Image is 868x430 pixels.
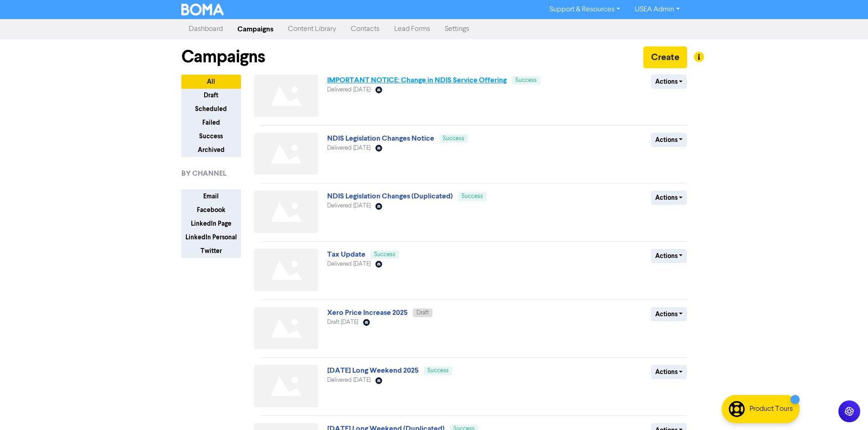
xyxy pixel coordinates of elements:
button: Create [643,46,687,68]
img: Not found [254,249,318,291]
a: Contacts [344,20,387,38]
span: Success [427,368,449,374]
a: Campaigns [230,20,281,38]
button: Actions [651,75,687,89]
a: NDIS Legislation Changes Notice [327,134,434,143]
img: Not found [254,191,318,233]
a: USEA Admin [627,2,687,17]
span: Delivered [DATE] [327,145,370,151]
button: Success [181,129,241,143]
span: Draft [416,310,429,316]
a: NDIS Legislation Changes (Duplicated) [327,192,453,201]
a: Xero Price Increase 2025 [327,308,408,317]
a: Support & Resources [542,2,627,17]
button: Archived [181,143,241,157]
span: Success [515,77,537,83]
img: BOMA Logo [181,4,224,15]
button: Actions [651,133,687,147]
button: LinkedIn Personal [181,230,241,244]
a: Tax Update [327,250,365,259]
a: IMPORTANT NOTICE: Change in NDIS Service Offering [327,76,507,85]
span: Delivered [DATE] [327,87,370,93]
img: Not found [254,307,318,349]
span: Delivered [DATE] [327,377,370,383]
span: Draft [DATE] [327,319,358,325]
a: Dashboard [181,20,230,38]
img: Not found [254,365,318,407]
button: Draft [181,88,241,102]
span: Delivered [DATE] [327,203,370,209]
a: Lead Forms [387,20,437,38]
span: Delivered [DATE] [327,261,370,267]
iframe: Chat Widget [754,332,868,430]
span: Success [462,193,483,199]
span: BY CHANNEL [181,168,226,179]
a: Content Library [281,20,344,38]
button: Actions [651,191,687,205]
a: [DATE] Long Weekend 2025 [327,366,419,375]
button: Failed [181,116,241,130]
button: Email [181,189,241,203]
img: Not found [254,133,318,175]
button: All [181,75,241,89]
button: Actions [651,249,687,263]
span: Success [443,136,464,142]
button: Facebook [181,203,241,217]
button: Actions [651,307,687,321]
img: Not found [254,75,318,117]
a: Settings [437,20,477,38]
button: Actions [651,365,687,379]
button: LinkedIn Page [181,217,241,231]
button: Twitter [181,244,241,258]
button: Scheduled [181,102,241,116]
h1: Campaigns [181,46,265,67]
span: Success [374,252,395,258]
